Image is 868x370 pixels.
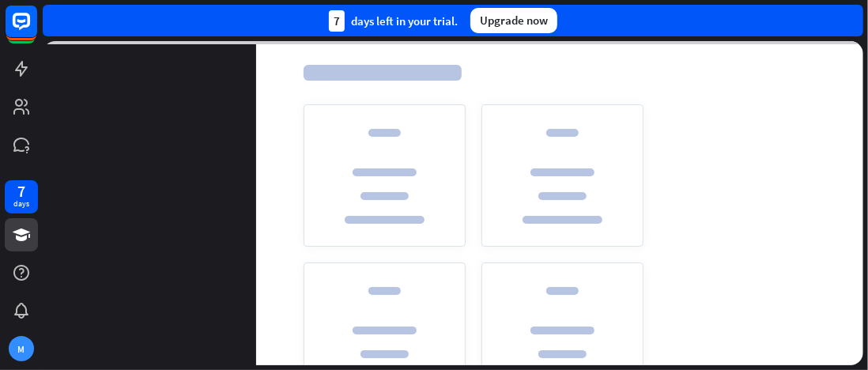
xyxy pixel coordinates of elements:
div: 7 [17,184,25,198]
div: days [13,198,29,210]
div: days left in your trial. [329,10,458,32]
div: 7 [329,10,345,32]
div: Upgrade now [470,8,557,33]
a: 7 days [5,180,38,213]
div: M [9,336,34,361]
button: Open LiveChat chat widget [13,6,60,54]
